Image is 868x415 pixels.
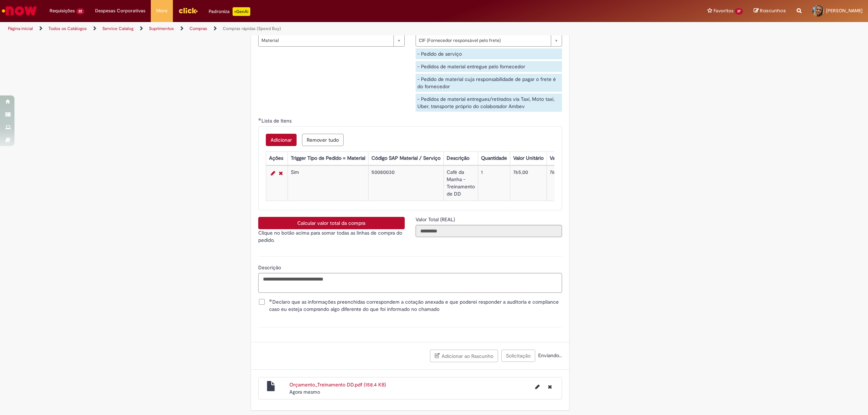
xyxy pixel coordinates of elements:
td: 1 [478,166,510,201]
th: Valor Unitário [510,152,546,165]
div: Padroniza [209,7,250,16]
span: Despesas Corporativas [95,7,145,14]
td: 50080030 [368,166,443,201]
input: Valor Total (REAL) [416,225,562,237]
th: Quantidade [478,152,510,165]
img: ServiceNow [1,4,38,18]
span: Obrigatório Preenchido [258,118,261,121]
td: Café da Manha - Treinamento de DD [443,166,478,201]
a: Editar Linha 1 [269,169,277,177]
a: Orçamento_Treinamento DD.pdf (158.4 KB) [289,381,386,388]
th: Trigger Tipo de Pedido = Material [288,152,368,165]
p: +GenAi [233,7,250,16]
textarea: Descrição [258,273,562,293]
th: Código SAP Material / Serviço [368,152,443,165]
div: - Pedidos de material entregue pelo fornecedor [416,61,562,72]
th: Ações [266,152,288,165]
p: Clique no botão acima para somar todas as linhas de compra do pedido. [258,229,405,244]
a: Service Catalog [102,26,133,31]
span: Enviando... [537,352,562,359]
span: Material [261,35,390,46]
a: Compras rápidas (Speed Buy) [223,26,281,31]
a: Página inicial [8,26,33,31]
a: Remover linha 1 [277,169,285,177]
a: Suprimentos [149,26,174,31]
span: 37 [735,8,743,14]
ul: Trilhas de página [5,22,573,35]
span: Descrição [258,264,282,271]
span: Lista de Itens [261,117,293,124]
button: Editar nome de arquivo Orçamento_Treinamento DD.pdf [531,381,544,393]
time: 28/08/2025 17:40:12 [289,389,320,395]
a: Compras [190,26,207,31]
button: Add a row for Lista de Itens [266,134,297,146]
button: Remove all rows for Lista de Itens [302,134,344,146]
span: CIF (Fornecedor responsável pelo frete) [419,35,547,46]
a: Todos os Catálogos [48,26,87,31]
span: Agora mesmo [289,389,320,395]
span: Rascunhos [760,7,786,14]
span: Requisições [50,7,75,14]
th: Valor Total Moeda [546,152,593,165]
label: Somente leitura - Valor Total (REAL) [416,216,456,223]
span: Favoritos [714,7,733,14]
div: - Pedido de serviço [416,48,562,59]
th: Descrição [443,152,478,165]
span: Somente leitura - Valor Total (REAL) [416,216,456,223]
td: 765,00 [546,166,593,201]
a: Rascunhos [754,8,786,14]
span: More [156,7,167,14]
div: - Pedido de material cuja responsabilidade de pagar o frete é do fornecedor [416,74,562,92]
span: [PERSON_NAME] [826,8,863,14]
button: Excluir Orçamento_Treinamento DD.pdf [544,381,556,393]
div: - Pedidos de material entregues/retirados via Taxi, Moto taxi, Uber, transporte próprio do colabo... [416,94,562,112]
img: click_logo_yellow_360x200.png [178,5,198,16]
span: 22 [76,8,84,14]
td: 765,00 [510,166,546,201]
td: Sim [288,166,368,201]
span: Obrigatório Preenchido [269,299,272,302]
button: Calcular valor total da compra [258,217,405,229]
span: Declaro que as informações preenchidas correspondem a cotação anexada e que poderei responder a a... [269,298,562,313]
